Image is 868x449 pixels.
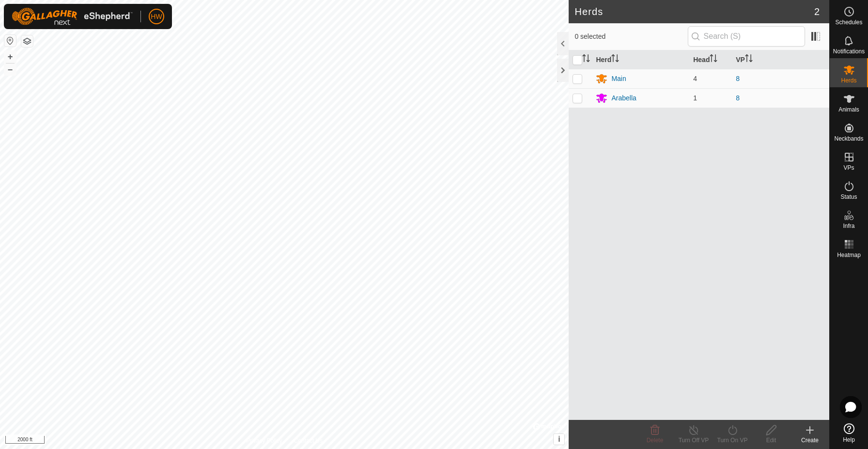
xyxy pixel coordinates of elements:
a: Help [830,419,868,447]
span: VPs [843,165,854,171]
div: Turn Off VP [674,436,713,445]
a: Privacy Policy [246,436,282,445]
span: Status [840,194,857,200]
span: i [558,435,560,443]
th: VP [732,50,829,69]
th: Head [689,50,732,69]
span: Help [843,437,855,443]
a: 8 [736,75,740,82]
span: 0 selected [574,32,687,42]
button: i [554,434,564,445]
img: Gallagher Logo [12,8,133,25]
p-sorticon: Activate to sort [745,56,753,64]
th: Herd [592,50,689,69]
span: Schedules [835,19,862,25]
span: Delete [647,437,664,444]
h2: Herds [574,6,814,17]
a: 8 [736,94,740,102]
span: HW [151,12,162,22]
div: Create [790,436,829,445]
button: Reset Map [4,35,16,47]
div: Edit [752,436,790,445]
p-sorticon: Activate to sort [582,56,590,64]
span: Herds [841,78,856,83]
span: Heatmap [837,252,861,258]
span: Notifications [833,48,865,54]
button: Map Layers [21,35,33,47]
div: Turn On VP [713,436,752,445]
p-sorticon: Activate to sort [710,56,717,64]
button: – [4,64,16,75]
span: Infra [843,223,854,229]
span: 2 [814,4,820,19]
button: + [4,51,16,63]
div: Arabella [611,93,636,103]
span: 4 [693,75,697,82]
input: Search (S) [688,26,805,47]
a: Contact Us [294,436,323,445]
span: 1 [693,94,697,102]
span: Neckbands [834,136,863,142]
span: Animals [838,107,859,112]
div: Main [611,74,626,84]
p-sorticon: Activate to sort [611,56,619,64]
